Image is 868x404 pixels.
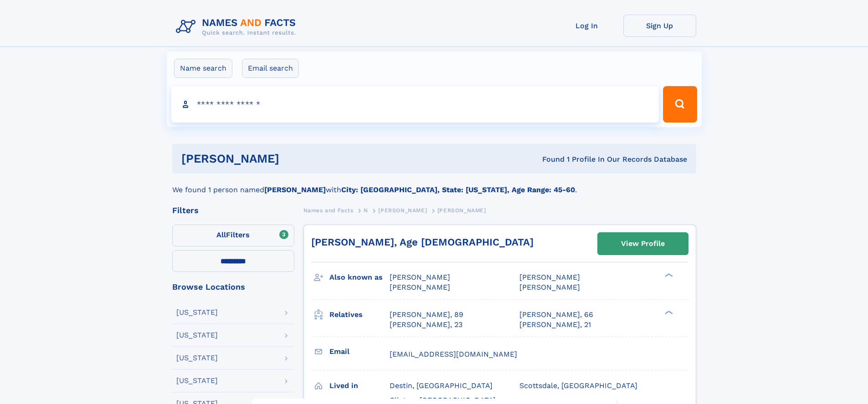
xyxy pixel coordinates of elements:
img: Logo Names and Facts [172,15,303,39]
a: [PERSON_NAME] [378,205,427,216]
div: [US_STATE] [176,332,218,339]
b: [PERSON_NAME] [264,185,326,194]
input: search input [171,86,659,123]
a: [PERSON_NAME], 23 [390,320,462,330]
div: [US_STATE] [176,354,218,362]
h3: Lived in [329,378,390,394]
span: All [216,230,226,239]
a: [PERSON_NAME], Age [DEMOGRAPHIC_DATA] [311,236,534,248]
a: [PERSON_NAME], 66 [519,310,593,320]
div: View Profile [621,233,665,254]
div: [US_STATE] [176,309,218,316]
a: Log In [550,15,623,37]
div: ❯ [663,309,673,315]
label: Filters [172,225,294,246]
h1: [PERSON_NAME] [181,153,411,164]
div: Filters [172,206,294,215]
a: [PERSON_NAME], 89 [390,310,463,320]
div: [US_STATE] [176,377,218,384]
span: [PERSON_NAME] [378,207,427,214]
a: View Profile [598,233,688,255]
b: City: [GEOGRAPHIC_DATA], State: [US_STATE], Age Range: 45-60 [341,185,575,194]
span: [PERSON_NAME] [519,273,580,281]
div: Browse Locations [172,283,294,291]
a: Sign Up [623,15,696,37]
span: Scottsdale, [GEOGRAPHIC_DATA] [519,381,637,390]
h3: Email [329,344,390,359]
span: Destin, [GEOGRAPHIC_DATA] [390,381,493,390]
span: [EMAIL_ADDRESS][DOMAIN_NAME] [390,350,517,358]
div: Found 1 Profile In Our Records Database [411,154,687,164]
label: Name search [174,59,232,78]
span: N [364,207,368,214]
a: N [364,205,368,216]
a: Names and Facts [303,205,354,216]
h3: Relatives [329,307,390,322]
label: Email search [242,59,299,78]
span: [PERSON_NAME] [390,283,450,291]
div: ❯ [663,272,673,278]
a: [PERSON_NAME], 21 [519,320,591,330]
div: We found 1 person named with . [172,174,696,195]
h3: Also known as [329,270,390,285]
button: Search Button [663,86,697,123]
span: [PERSON_NAME] [437,207,486,214]
span: [PERSON_NAME] [390,273,450,281]
span: [PERSON_NAME] [519,283,580,291]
